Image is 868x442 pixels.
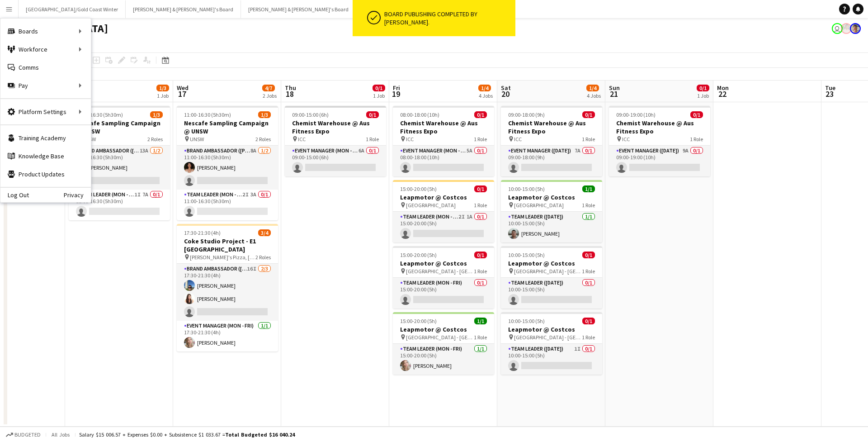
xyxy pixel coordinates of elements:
[69,119,170,135] h3: Nescafe Sampling Campaign @ UNSW
[147,136,163,143] span: 2 Roles
[501,193,602,201] h3: Leapmotor @ Costcos
[501,325,602,333] h3: Leapmotor @ Costcos
[500,89,511,99] span: 20
[258,229,271,236] span: 3/4
[406,136,414,143] span: ICC
[126,0,241,18] button: [PERSON_NAME] & [PERSON_NAME]'s Board
[690,111,703,118] span: 0/1
[373,85,385,91] span: 0/1
[177,119,278,135] h3: Nescafe Sampling Campaign @ UNSW
[716,89,729,99] span: 22
[384,10,512,26] div: Board publishing completed by [PERSON_NAME].
[393,193,494,201] h3: Leapmotor @ Costcos
[587,92,601,99] div: 4 Jobs
[366,136,379,143] span: 1 Role
[479,92,493,99] div: 4 Jobs
[508,185,545,192] span: 10:00-15:00 (5h)
[501,259,602,267] h3: Leapmotor @ Costcos
[177,146,278,190] app-card-role: Brand Ambassador ([PERSON_NAME])8A1/211:00-16:30 (5h30m)[PERSON_NAME]
[5,430,42,440] button: Budgeted
[586,85,599,91] span: 1/4
[717,84,729,92] span: Mon
[508,318,545,324] span: 10:00-15:00 (5h)
[514,334,582,341] span: [GEOGRAPHIC_DATA] - [GEOGRAPHIC_DATA]
[262,85,275,91] span: 4/7
[225,431,295,438] span: Total Budgeted $16 040.24
[690,136,703,143] span: 1 Role
[501,119,602,135] h3: Chemist Warehouse @ Aus Fitness Expo
[190,254,255,261] span: [PERSON_NAME]'s Pizza, [GEOGRAPHIC_DATA]
[177,190,278,220] app-card-role: Team Leader (Mon - Fri)2I3A0/111:00-16:30 (5h30m)
[184,111,231,118] span: 11:00-16:30 (5h30m)
[393,180,494,242] app-job-card: 15:00-20:00 (5h)0/1Leapmotor @ Costcos [GEOGRAPHIC_DATA]1 RoleTeam Leader (Mon - Fri)2I1A0/115:00...
[400,111,439,118] span: 08:00-18:00 (10h)
[64,191,91,199] a: Privacy
[582,111,595,118] span: 0/1
[177,106,278,220] app-job-card: 11:00-16:30 (5h30m)1/3Nescafe Sampling Campaign @ UNSW UNSW2 RolesBrand Ambassador ([PERSON_NAME]...
[400,185,437,192] span: 15:00-20:00 (5h)
[850,23,861,34] app-user-avatar: Victoria Hunt
[474,111,487,118] span: 0/1
[501,312,602,375] app-job-card: 10:00-15:00 (5h)0/1Leapmotor @ Costcos [GEOGRAPHIC_DATA] - [GEOGRAPHIC_DATA]1 RoleTeam Leader ([D...
[501,84,511,92] span: Sat
[393,84,400,92] span: Fri
[69,106,170,220] app-job-card: 11:00-16:30 (5h30m)1/3Nescafe Sampling Campaign @ UNSW UNSW2 RolesBrand Ambassador ([PERSON_NAME]...
[177,264,278,321] app-card-role: Brand Ambassador ([PERSON_NAME])16I2/317:30-21:30 (4h)[PERSON_NAME][PERSON_NAME]
[609,84,620,92] span: Sun
[0,103,91,121] div: Platform Settings
[184,229,221,236] span: 17:30-21:30 (4h)
[400,318,437,324] span: 15:00-20:00 (5h)
[406,334,474,341] span: [GEOGRAPHIC_DATA] - [GEOGRAPHIC_DATA]
[514,136,522,143] span: ICC
[841,23,852,34] app-user-avatar: Arrence Torres
[298,136,306,143] span: ICC
[150,111,163,118] span: 1/3
[393,259,494,267] h3: Leapmotor @ Costcos
[0,40,91,58] div: Workforce
[393,119,494,135] h3: Chemist Warehouse @ Aus Fitness Expo
[393,106,494,176] app-job-card: 08:00-18:00 (10h)0/1Chemist Warehouse @ Aus Fitness Expo ICC1 RoleEvent Manager (Mon - Fri)5A0/10...
[508,111,545,118] span: 09:00-18:00 (9h)
[0,22,91,40] div: Boards
[501,146,602,176] app-card-role: Event Manager ([DATE])7A0/109:00-18:00 (9h)
[616,111,656,118] span: 09:00-19:00 (10h)
[501,180,602,242] div: 10:00-15:00 (5h)1/1Leapmotor @ Costcos [GEOGRAPHIC_DATA]1 RoleTeam Leader ([DATE])1/110:00-15:00 ...
[177,224,278,352] div: 17:30-21:30 (4h)3/4Coke Studio Project - E1 [GEOGRAPHIC_DATA] [PERSON_NAME]'s Pizza, [GEOGRAPHIC_...
[474,252,487,258] span: 0/1
[514,202,564,209] span: [GEOGRAPHIC_DATA]
[255,254,271,261] span: 2 Roles
[478,85,491,91] span: 1/4
[825,84,835,92] span: Tue
[400,252,437,258] span: 15:00-20:00 (5h)
[582,334,595,341] span: 1 Role
[393,146,494,176] app-card-role: Event Manager (Mon - Fri)5A0/108:00-18:00 (10h)
[392,89,400,99] span: 19
[19,0,126,18] button: [GEOGRAPHIC_DATA]/Gold Coast Winter
[393,312,494,375] app-job-card: 15:00-20:00 (5h)1/1Leapmotor @ Costcos [GEOGRAPHIC_DATA] - [GEOGRAPHIC_DATA]1 RoleTeam Leader (Mo...
[79,431,295,438] div: Salary $15 006.57 + Expenses $0.00 + Subsistence $1 033.67 =
[406,202,456,209] span: [GEOGRAPHIC_DATA]
[474,318,487,324] span: 1/1
[285,84,296,92] span: Thu
[406,268,474,275] span: [GEOGRAPHIC_DATA] - [GEOGRAPHIC_DATA]
[582,136,595,143] span: 1 Role
[69,190,170,220] app-card-role: Team Leader (Mon - Fri)1I7A0/111:00-16:30 (5h30m)
[474,268,487,275] span: 1 Role
[177,321,278,352] app-card-role: Event Manager (Mon - Fri)1/117:30-21:30 (4h)[PERSON_NAME]
[608,89,620,99] span: 21
[501,106,602,176] app-job-card: 09:00-18:00 (9h)0/1Chemist Warehouse @ Aus Fitness Expo ICC1 RoleEvent Manager ([DATE])7A0/109:00...
[255,136,271,143] span: 2 Roles
[474,202,487,209] span: 1 Role
[0,76,91,95] div: Pay
[285,106,386,176] app-job-card: 09:00-15:00 (6h)0/1Chemist Warehouse @ Aus Fitness Expo ICC1 RoleEvent Manager (Mon - Fri)6A0/109...
[285,146,386,176] app-card-role: Event Manager (Mon - Fri)6A0/109:00-15:00 (6h)
[609,106,710,176] app-job-card: 09:00-19:00 (10h)0/1Chemist Warehouse @ Aus Fitness Expo ICC1 RoleEvent Manager ([DATE])9A0/109:0...
[393,344,494,375] app-card-role: Team Leader (Mon - Fri)1/115:00-20:00 (5h)[PERSON_NAME]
